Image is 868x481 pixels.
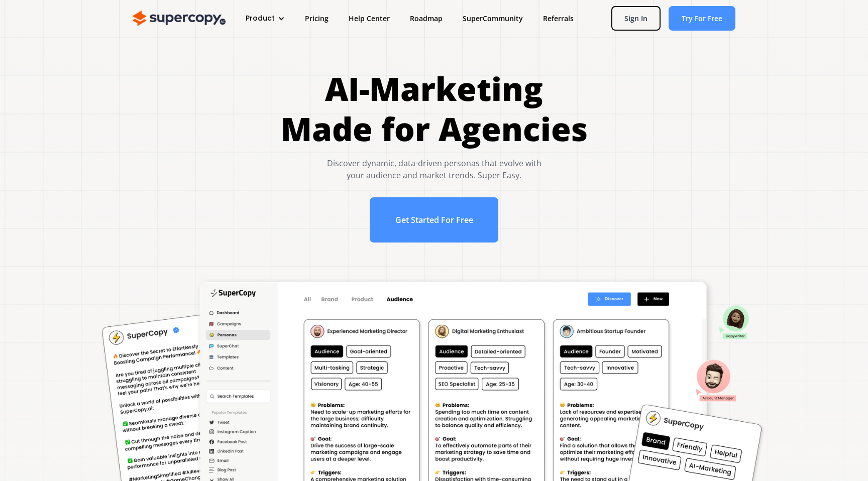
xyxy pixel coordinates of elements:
div: Discover dynamic, data-driven personas that evolve with your audience and market trends. Super Easy. [281,157,588,181]
a: Roadmap [400,9,453,28]
div: Product [246,13,275,24]
a: Pricing [295,9,339,28]
a: Sign In [611,6,661,31]
a: Get Started For Free [370,197,499,243]
h1: AI-Marketing Made for Agencies [281,69,588,149]
a: SuperCommunity [453,9,533,28]
a: Help Center [339,9,400,28]
a: Try For Free [669,6,735,31]
a: Referrals [533,9,584,28]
